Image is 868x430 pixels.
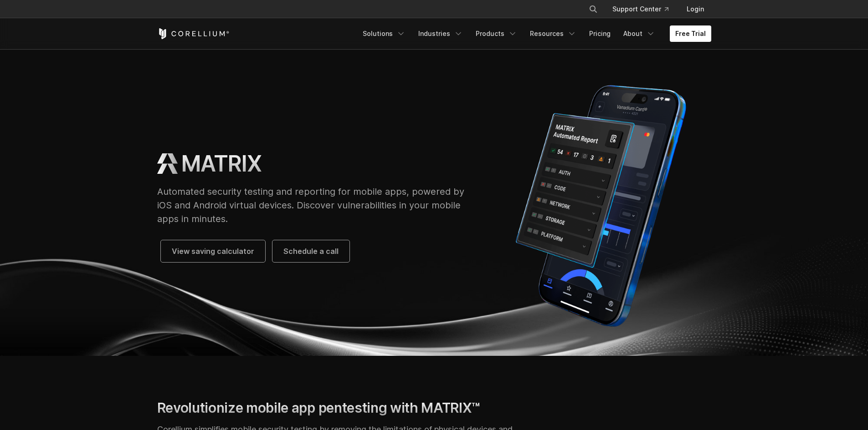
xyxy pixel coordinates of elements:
[585,1,601,17] button: Search
[157,185,473,226] p: Automated security testing and reporting for mobile apps, powered by iOS and Android virtual devi...
[470,25,523,42] a: Products
[584,25,616,42] a: Pricing
[157,153,178,174] img: MATRIX Logo
[283,246,339,257] span: Schedule a call
[157,400,520,416] h2: Revolutionize mobile app pentesting with MATRIX™
[161,240,265,262] a: View saving calculator
[357,25,711,42] div: Navigation Menu
[670,25,711,42] a: Free Trial
[605,1,676,17] a: Support Center
[618,25,661,42] a: About
[272,240,349,262] a: Schedule a call
[181,150,262,177] h1: MATRIX
[679,1,711,17] a: Login
[578,1,711,17] div: Navigation Menu
[524,25,582,42] a: Resources
[157,28,230,39] a: Corellium Home
[172,246,254,257] span: View saving calculator
[413,25,468,42] a: Industries
[491,78,711,334] img: Corellium MATRIX automated report on iPhone showing app vulnerability test results across securit...
[357,25,411,42] a: Solutions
